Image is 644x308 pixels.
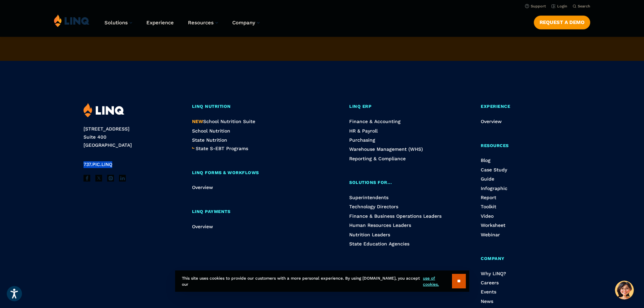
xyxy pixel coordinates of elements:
[481,143,509,148] span: Resources
[349,128,378,134] a: HR & Payroll
[481,186,507,191] a: Infographic
[481,176,494,182] a: Guide
[192,170,259,175] span: LINQ Forms & Workflows
[84,125,176,149] address: [STREET_ADDRESS] Suite 400 [GEOGRAPHIC_DATA]
[534,14,590,29] nav: Button Navigation
[349,137,375,143] a: Purchasing
[481,204,496,209] a: Toolkit
[84,103,124,118] img: LINQ | K‑12 Software
[349,204,398,209] a: Technology Directors
[192,208,314,215] a: LINQ Payments
[192,128,230,134] a: School Nutrition
[104,20,128,26] span: Solutions
[481,232,500,237] a: Webinar
[192,137,227,143] a: State Nutrition
[349,104,372,109] span: LINQ ERP
[104,14,260,37] nav: Primary Navigation
[578,4,590,8] span: Search
[525,4,546,8] a: Support
[84,162,112,167] span: 737.PIC.LINQ
[481,256,505,261] span: Company
[481,213,494,219] a: Video
[349,213,442,219] a: Finance & Business Operations Leaders
[349,222,411,228] a: Human Resources Leaders
[232,20,255,26] span: Company
[481,103,560,110] a: Experience
[192,224,213,229] a: Overview
[349,103,445,110] a: LINQ ERP
[175,270,469,292] div: This site uses cookies to provide our customers with a more personal experience. By using [DOMAIN...
[349,146,423,152] a: Warehouse Management (WHS)
[192,119,255,124] a: NEWSchool Nutrition Suite
[534,16,590,29] a: Request a Demo
[551,4,567,8] a: Login
[192,119,255,124] span: School Nutrition Suite
[481,167,507,172] a: Case Study
[192,169,314,176] a: LINQ Forms & Workflows
[349,195,388,200] a: Superintendents
[573,4,590,9] button: Open Search Bar
[349,156,406,161] a: Reporting & Compliance
[196,145,248,152] a: State S-EBT Programs
[188,20,218,26] a: Resources
[481,142,560,149] a: Resources
[349,119,401,124] a: Finance & Accounting
[615,281,634,300] button: Hello, have a question? Let’s chat.
[192,104,231,109] span: LINQ Nutrition
[481,255,560,262] a: Company
[192,103,314,110] a: LINQ Nutrition
[481,119,502,124] a: Overview
[196,146,248,151] span: State S-EBT Programs
[481,222,505,228] a: Worksheet
[232,20,260,26] a: Company
[481,158,491,163] a: Blog
[481,104,510,109] span: Experience
[481,299,493,304] a: News
[119,175,126,182] a: LinkedIn
[349,241,409,246] a: State Education Agencies
[104,20,132,26] a: Solutions
[192,119,203,124] span: NEW
[481,280,499,285] a: Careers
[349,232,390,237] a: Nutrition Leaders
[188,20,214,26] span: Resources
[423,275,452,287] a: use of cookies.
[192,209,231,214] span: LINQ Payments
[192,185,213,190] a: Overview
[481,195,496,200] a: Report
[54,14,90,27] img: LINQ | K‑12 Software
[481,271,506,276] a: Why LINQ?
[146,20,174,26] a: Experience
[95,175,102,182] a: X
[107,175,114,182] a: Instagram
